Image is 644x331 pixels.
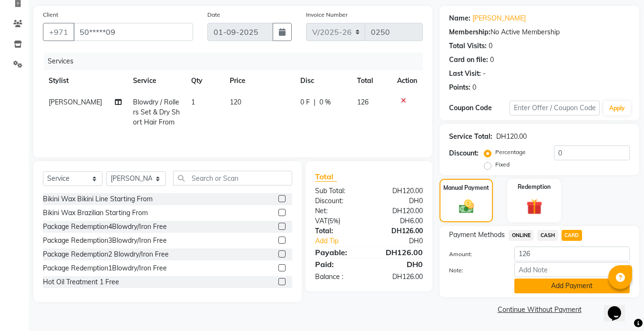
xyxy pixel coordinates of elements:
[495,160,510,169] label: Fixed
[509,230,533,241] span: ONLINE
[308,196,369,206] div: Discount:
[449,69,481,79] div: Last Visit:
[43,249,169,259] div: Package Redemption2 Blowdry/Iron Free
[449,27,491,37] div: Membership:
[449,55,488,65] div: Card on file:
[514,247,630,261] input: Amount
[443,184,489,192] label: Manual Payment
[191,98,195,106] span: 1
[207,10,220,19] label: Date
[449,103,509,113] div: Coupon Code
[43,70,127,92] th: Stylist
[369,226,430,236] div: DH126.00
[472,83,476,93] div: 0
[369,186,430,196] div: DH120.00
[379,236,430,246] div: DH0
[472,13,526,23] a: [PERSON_NAME]
[185,70,224,92] th: Qty
[295,70,351,92] th: Disc
[518,183,551,191] label: Redemption
[315,172,337,182] span: Total
[43,263,167,273] div: Package Redemption1Blowdry/Iron Free
[308,186,369,196] div: Sub Total:
[43,236,167,246] div: Package Redemption3Blowdry/Iron Free
[43,208,148,218] div: Bikini Wax Brazilian Starting From
[562,230,582,241] span: CARD
[369,272,430,282] div: DH126.00
[43,194,153,204] div: Bikini Wax Bikini Line Starting From
[483,69,486,79] div: -
[173,171,292,186] input: Search or Scan
[308,247,369,258] div: Payable:
[489,41,492,51] div: 0
[308,236,379,246] a: Add Tip
[496,132,527,142] div: DH120.00
[391,70,423,92] th: Action
[44,52,430,70] div: Services
[449,27,630,37] div: No Active Membership
[369,206,430,216] div: DH120.00
[442,250,507,259] label: Amount:
[369,247,430,258] div: DH126.00
[315,217,327,225] span: VAT
[441,305,637,315] a: Continue Without Payment
[308,216,369,226] div: ( )
[490,55,494,65] div: 0
[49,98,102,106] span: [PERSON_NAME]
[369,196,430,206] div: DH0
[308,259,369,270] div: Paid:
[133,98,180,126] span: Blowdry / Rollers Set & Dry Short Hair From
[230,98,241,106] span: 120
[537,230,558,241] span: CASH
[495,148,526,156] label: Percentage
[454,198,479,215] img: _cash.svg
[127,70,185,92] th: Service
[306,10,348,19] label: Invoice Number
[510,101,600,115] input: Enter Offer / Coupon Code
[369,216,430,226] div: DH6.00
[449,148,479,158] div: Discount:
[308,206,369,216] div: Net:
[449,132,492,142] div: Service Total:
[351,70,392,92] th: Total
[308,272,369,282] div: Balance :
[308,226,369,236] div: Total:
[442,266,507,275] label: Note:
[300,97,310,107] span: 0 F
[514,262,630,277] input: Add Note
[514,279,630,293] button: Add Payment
[43,23,74,41] button: +971
[603,101,631,115] button: Apply
[449,230,505,240] span: Payment Methods
[357,98,368,106] span: 126
[73,23,193,41] input: Search by Name/Mobile/Email/Code
[369,259,430,270] div: DH0
[329,217,338,225] span: 5%
[449,13,470,23] div: Name:
[43,222,167,232] div: Package Redemption4Blowdry/Iron Free
[319,97,331,107] span: 0 %
[604,293,634,321] iframe: chat widget
[314,97,316,107] span: |
[43,10,58,19] label: Client
[224,70,295,92] th: Price
[449,41,487,51] div: Total Visits:
[449,83,470,93] div: Points:
[521,197,547,217] img: _gift.svg
[43,277,119,287] div: Hot Oil Treatment 1 Free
